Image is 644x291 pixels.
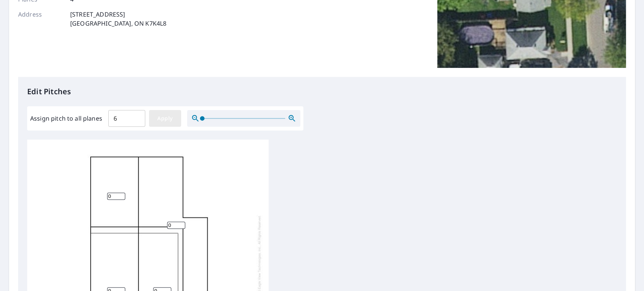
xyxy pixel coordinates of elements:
p: Address [18,10,63,28]
button: Apply [149,110,181,127]
span: Apply [155,114,175,123]
p: [STREET_ADDRESS] [GEOGRAPHIC_DATA], ON K7K4L8 [70,10,166,28]
label: Assign pitch to all planes [30,114,102,123]
input: 00.0 [108,108,145,129]
p: Edit Pitches [27,86,617,97]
